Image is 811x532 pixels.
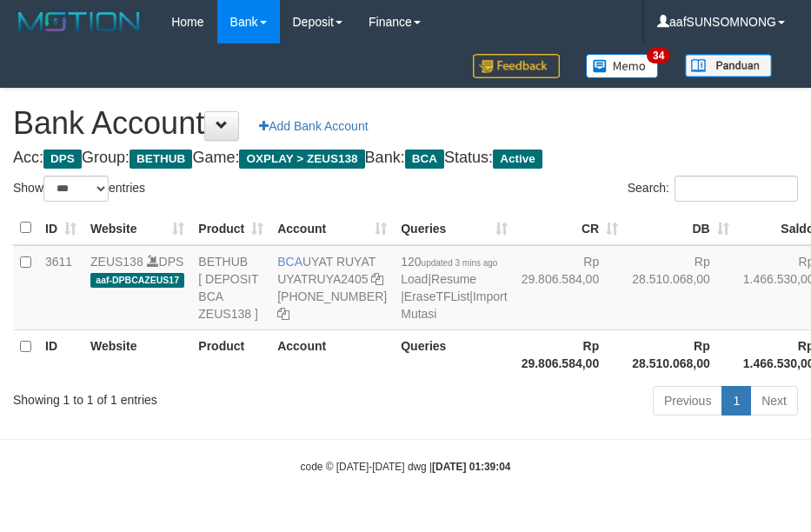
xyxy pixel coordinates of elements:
span: OXPLAY > ZEUS138 [239,150,364,169]
a: UYATRUYA2405 [277,272,368,286]
td: 3611 [38,245,83,330]
th: Queries [394,329,514,379]
th: ID [38,329,83,379]
a: Load [401,272,428,286]
th: Website: activate to sort column ascending [83,211,191,245]
span: BCA [277,255,302,269]
span: aaf-DPBCAZEUS17 [90,273,184,288]
th: Account [270,329,394,379]
input: Search: [675,176,798,202]
th: Rp 29.806.584,00 [515,329,626,379]
span: BETHUB [130,150,192,169]
span: updated 3 mins ago [422,258,498,268]
div: Showing 1 to 1 of 1 entries [13,384,325,409]
th: Product: activate to sort column ascending [191,211,270,245]
span: DPS [43,150,82,169]
small: code © [DATE]-[DATE] dwg | [301,461,511,473]
a: Copy UYATRUYA2405 to clipboard [371,272,383,286]
td: Rp 29.806.584,00 [515,245,626,330]
a: Resume [431,272,476,286]
select: Showentries [43,176,109,202]
label: Show entries [13,176,145,202]
a: Add Bank Account [248,111,379,141]
img: panduan.png [685,54,772,77]
strong: [DATE] 01:39:04 [432,461,510,473]
th: CR: activate to sort column ascending [515,211,626,245]
h1: Bank Account [13,106,798,141]
span: Active [493,150,542,169]
a: 1 [721,386,751,416]
a: Next [750,386,798,416]
a: EraseTFList [404,289,469,303]
span: | | | [401,255,507,321]
th: DB: activate to sort column ascending [625,211,736,245]
img: Feedback.jpg [473,54,560,78]
a: 34 [573,43,672,88]
th: Website [83,329,191,379]
img: Button%20Memo.svg [586,54,659,78]
label: Search: [628,176,798,202]
td: DPS [83,245,191,330]
th: Account: activate to sort column ascending [270,211,394,245]
td: Rp 28.510.068,00 [625,245,736,330]
a: ZEUS138 [90,255,143,269]
th: Rp 28.510.068,00 [625,329,736,379]
h4: Acc: Group: Game: Bank: Status: [13,150,798,167]
th: ID: activate to sort column ascending [38,211,83,245]
span: BCA [405,150,444,169]
span: 120 [401,255,497,269]
td: BETHUB [ DEPOSIT BCA ZEUS138 ] [191,245,270,330]
span: 34 [647,48,670,63]
th: Product [191,329,270,379]
img: MOTION_logo.png [13,9,145,35]
th: Queries: activate to sort column ascending [394,211,514,245]
td: UYAT RUYAT [PHONE_NUMBER] [270,245,394,330]
a: Import Mutasi [401,289,507,321]
a: Previous [653,386,722,416]
a: Copy 4062304107 to clipboard [277,307,289,321]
